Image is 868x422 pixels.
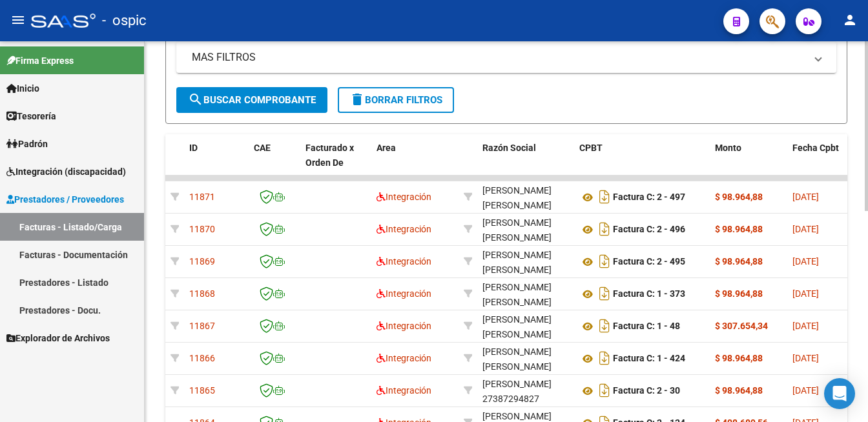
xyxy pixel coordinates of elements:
[6,54,74,68] span: Firma Express
[613,257,685,267] strong: Factura C: 2 - 495
[482,216,569,245] div: [PERSON_NAME] [PERSON_NAME]
[482,377,569,404] div: 27387294827
[482,248,569,277] div: [PERSON_NAME] [PERSON_NAME]
[189,192,215,202] span: 11871
[6,192,124,206] span: Prestadores / Proveedores
[6,137,48,151] span: Padrón
[715,224,763,234] strong: $ 98.964,88
[349,94,442,106] span: Borrar Filtros
[377,143,396,153] span: Area
[338,87,454,113] button: Borrar Filtros
[349,92,365,107] mat-icon: delete
[482,312,569,342] div: [PERSON_NAME] [PERSON_NAME]
[596,348,613,368] i: Descargar documento
[715,192,763,202] strong: $ 98.964,88
[792,385,819,396] span: [DATE]
[715,321,768,331] strong: $ 307.654,34
[715,256,763,266] strong: $ 98.964,88
[596,316,613,336] i: Descargar documento
[792,143,839,153] span: Fecha Cpbt
[792,353,819,363] span: [DATE]
[792,224,819,234] span: [DATE]
[377,385,431,396] span: Integración
[482,183,569,213] div: [PERSON_NAME] [PERSON_NAME]
[6,165,126,179] span: Integración (discapacidad)
[596,380,613,401] i: Descargar documento
[715,288,763,299] strong: $ 98.964,88
[189,143,198,153] span: ID
[613,192,685,203] strong: Factura C: 2 - 497
[596,283,613,304] i: Descargar documento
[482,312,569,339] div: 27351030785
[596,219,613,239] i: Descargar documento
[710,134,787,191] datatable-header-cell: Monto
[377,256,431,266] span: Integración
[482,345,569,372] div: 27372098495
[482,280,569,310] div: [PERSON_NAME] [PERSON_NAME]
[842,12,858,28] mat-icon: person
[613,354,685,364] strong: Factura C: 1 - 424
[102,6,147,35] span: - ospic
[189,385,215,396] span: 11865
[787,134,845,191] datatable-header-cell: Fecha Cpbt
[188,92,203,107] mat-icon: search
[715,353,763,363] strong: $ 98.964,88
[189,256,215,266] span: 11869
[189,321,215,331] span: 11867
[482,345,569,374] div: [PERSON_NAME] [PERSON_NAME]
[715,385,763,396] strong: $ 98.964,88
[300,134,371,191] datatable-header-cell: Facturado x Orden De
[792,288,819,299] span: [DATE]
[596,186,613,207] i: Descargar documento
[482,216,569,243] div: 23338688474
[176,87,327,113] button: Buscar Comprobante
[189,224,215,234] span: 11870
[792,192,819,202] span: [DATE]
[10,12,26,28] mat-icon: menu
[482,248,569,275] div: 23338688474
[377,288,431,299] span: Integración
[574,134,710,191] datatable-header-cell: CPBT
[596,251,613,272] i: Descargar documento
[377,321,431,331] span: Integración
[184,134,249,191] datatable-header-cell: ID
[249,134,300,191] datatable-header-cell: CAE
[482,143,536,153] span: Razón Social
[189,353,215,363] span: 11866
[377,192,431,202] span: Integración
[579,143,603,153] span: CPBT
[176,42,836,73] mat-expansion-panel-header: MAS FILTROS
[792,256,819,266] span: [DATE]
[192,50,805,65] mat-panel-title: MAS FILTROS
[482,280,569,307] div: 27354667628
[6,331,110,345] span: Explorador de Archivos
[6,81,39,95] span: Inicio
[613,386,680,396] strong: Factura C: 2 - 30
[715,143,741,153] span: Monto
[371,134,459,191] datatable-header-cell: Area
[613,321,680,332] strong: Factura C: 1 - 48
[613,289,685,299] strong: Factura C: 1 - 373
[305,143,354,168] span: Facturado x Orden De
[613,225,685,235] strong: Factura C: 2 - 496
[254,143,271,153] span: CAE
[189,288,215,299] span: 11868
[482,183,569,210] div: 23338688474
[188,94,316,106] span: Buscar Comprobante
[792,321,819,331] span: [DATE]
[6,109,56,123] span: Tesorería
[824,378,855,409] div: Open Intercom Messenger
[477,134,574,191] datatable-header-cell: Razón Social
[482,377,552,392] div: [PERSON_NAME]
[377,353,431,363] span: Integración
[377,224,431,234] span: Integración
